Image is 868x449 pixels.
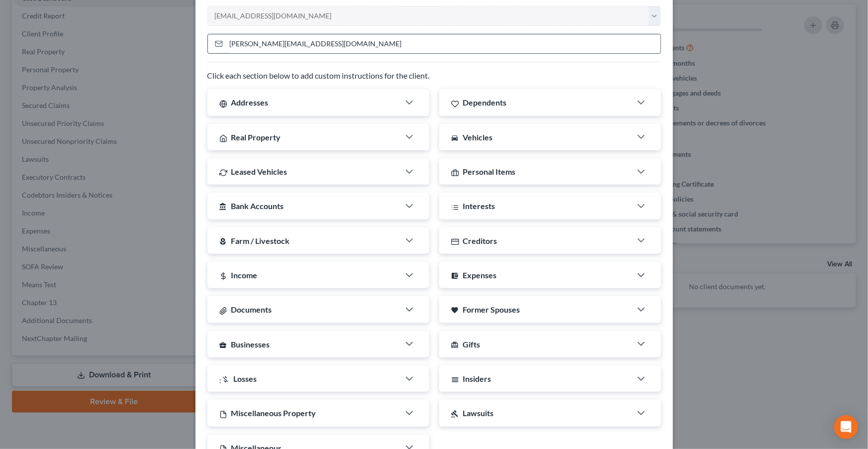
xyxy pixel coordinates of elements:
span: Vehicles [463,132,493,142]
span: Bank Accounts [231,201,284,211]
span: Expenses [463,270,497,280]
span: Miscellaneous Property [231,408,316,418]
span: Interests [463,201,495,211]
span: Dependents [463,98,507,107]
i: local_florist [219,237,227,245]
span: Creditors [463,236,497,245]
span: Personal Items [463,167,516,176]
span: Losses [233,374,257,383]
span: Lawsuits [463,408,494,418]
i: favorite [451,306,459,314]
i: :money_off [219,375,229,383]
div: Open Intercom Messenger [834,415,858,439]
span: Farm / Livestock [231,236,290,245]
span: Insiders [463,374,491,383]
span: Former Spouses [463,305,520,314]
input: Enter email... [226,34,661,53]
i: card_giftcard [451,341,459,349]
i: gavel [451,410,459,418]
i: directions_car [451,134,459,142]
span: Gifts [463,339,481,349]
i: business_center [219,341,227,349]
span: Real Property [231,132,281,142]
p: Click each section below to add custom instructions for the client. [207,70,661,82]
span: Leased Vehicles [231,167,288,176]
span: Income [231,270,258,280]
span: Addresses [231,98,269,107]
span: Businesses [231,339,270,349]
span: Documents [231,305,272,314]
i: account_balance_wallet [451,272,459,280]
i: account_balance [219,203,227,211]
